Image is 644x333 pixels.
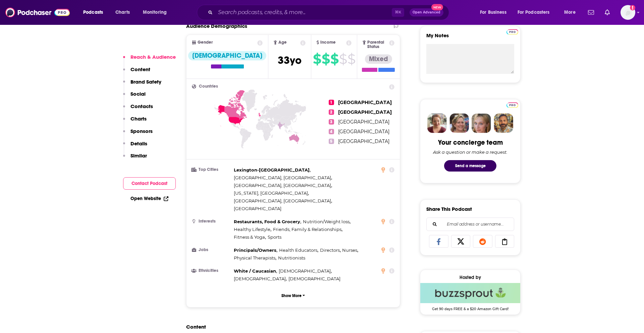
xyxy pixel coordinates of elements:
span: , [234,226,271,233]
button: Social [123,91,146,103]
span: [GEOGRAPHIC_DATA] [338,99,392,105]
span: Podcasts [83,8,103,17]
img: Podchaser Pro [506,29,518,35]
a: Share on Facebook [429,235,448,248]
span: , [234,246,277,254]
span: Lexington-[GEOGRAPHIC_DATA] [234,167,310,173]
span: Open Advanced [413,11,440,14]
div: Search followers [426,218,514,231]
span: Friends, Family & Relationships [273,227,341,232]
span: Principals/Owners [234,247,276,253]
h3: Top Cities [192,168,231,172]
button: Sponsors [123,128,153,140]
span: [GEOGRAPHIC_DATA], [GEOGRAPHIC_DATA] [234,198,331,203]
h3: Interests [192,219,231,224]
label: My Notes [426,32,514,44]
span: [DEMOGRAPHIC_DATA] [234,276,286,281]
span: [GEOGRAPHIC_DATA], [GEOGRAPHIC_DATA] [234,183,331,188]
p: Sponsors [130,128,153,134]
p: Show More [281,293,302,298]
span: 1 [329,100,334,105]
span: [GEOGRAPHIC_DATA], [GEOGRAPHIC_DATA] [234,175,331,180]
span: [DEMOGRAPHIC_DATA] [279,268,331,274]
span: $ [339,54,347,64]
span: $ [313,54,321,64]
span: More [564,8,576,17]
span: , [342,246,358,254]
button: Contact Podcast [123,177,176,190]
span: Fitness & Yoga [234,234,265,240]
button: Contacts [123,103,153,115]
span: [GEOGRAPHIC_DATA] [338,129,389,135]
span: Directors [320,247,340,253]
img: Podchaser Pro [506,102,518,108]
p: Reach & Audience [130,54,176,60]
span: Gender [198,40,213,45]
span: White / Caucasian [234,268,276,274]
img: Jon Profile [494,113,513,133]
p: Brand Safety [130,79,161,85]
span: 2 [329,109,334,115]
a: Show notifications dropdown [585,7,597,18]
span: For Business [480,8,506,17]
img: Barbara Profile [449,113,469,133]
span: Nurses [342,247,357,253]
span: Parental Status [367,40,388,49]
p: Similar [130,152,147,159]
span: [GEOGRAPHIC_DATA] [338,138,389,144]
span: Charts [115,8,130,17]
button: Charts [123,115,147,128]
p: Details [130,140,147,147]
img: Podchaser - Follow, Share and Rate Podcasts [5,6,70,19]
span: , [234,174,332,182]
span: , [234,267,277,275]
span: 3 [329,119,334,125]
span: [GEOGRAPHIC_DATA] [338,109,392,115]
img: Jules Profile [472,113,491,133]
button: Show profile menu [621,5,635,20]
button: Brand Safety [123,79,161,91]
span: , [234,254,276,262]
span: $ [347,54,355,64]
input: Email address or username... [432,218,508,231]
button: open menu [513,7,559,18]
a: Share on X/Twitter [451,235,471,248]
span: Income [320,40,336,45]
span: , [303,218,351,226]
span: Health Educators [279,247,317,253]
span: Healthy Lifestyle [234,227,270,232]
span: , [320,246,341,254]
button: open menu [475,7,515,18]
input: Search podcasts, credits, & more... [215,7,392,18]
span: , [234,218,301,226]
div: [DEMOGRAPHIC_DATA] [188,51,266,60]
span: Age [278,40,287,45]
svg: Add a profile image [630,5,635,10]
span: , [279,267,332,275]
button: Reach & Audience [123,54,176,66]
span: Restaurants, Food & Grocery [234,219,300,224]
span: Countries [199,84,218,89]
span: , [279,246,318,254]
button: open menu [559,7,584,18]
p: Social [130,91,146,97]
span: Physical Therapists [234,255,275,260]
span: [GEOGRAPHIC_DATA] [338,119,389,125]
img: User Profile [621,5,635,20]
p: Contacts [130,103,153,109]
button: Show More [192,289,394,302]
span: For Podcasters [518,8,550,17]
a: Open Website [130,196,168,201]
span: , [234,233,266,241]
span: , [234,182,332,189]
h3: Ethnicities [192,269,231,273]
span: Get 90 days FREE & a $20 Amazon Gift Card! [420,303,520,311]
a: Share on Reddit [473,235,492,248]
div: Ask a question or make a request. [433,149,507,155]
span: Logged in as jgarciaampr [621,5,635,20]
span: ⌘ K [392,8,404,17]
a: Pro website [506,28,518,35]
span: $ [322,54,330,64]
span: 33 yo [278,54,302,67]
